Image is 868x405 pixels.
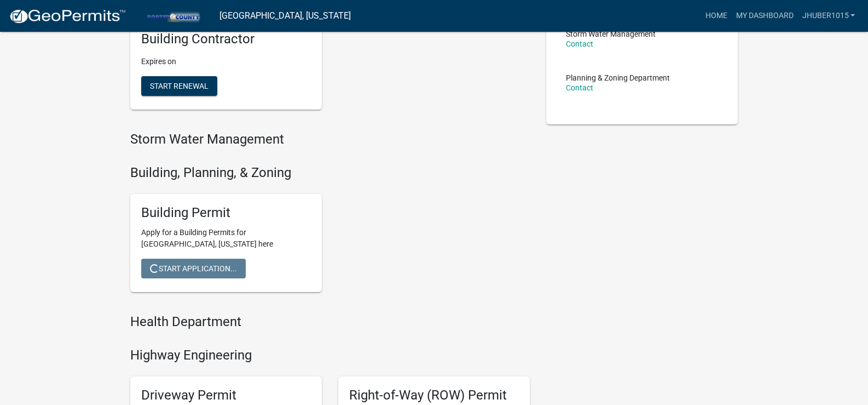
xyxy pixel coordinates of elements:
[141,31,311,47] h5: Building Contractor
[566,39,593,48] a: Contact
[130,165,530,181] h4: Building, Planning, & Zoning
[141,259,246,278] button: Start Application...
[349,387,519,403] h5: Right-of-Way (ROW) Permit
[150,82,209,90] span: Start Renewal
[141,56,311,67] p: Expires on
[219,7,351,25] a: [GEOGRAPHIC_DATA], [US_STATE]
[566,83,593,92] a: Contact
[150,264,237,273] span: Start Application...
[566,30,656,38] p: Storm Water Management
[130,347,530,363] h4: Highway Engineering
[141,387,311,403] h5: Driveway Permit
[701,5,731,26] a: Home
[130,314,530,330] h4: Health Department
[566,74,670,82] p: Planning & Zoning Department
[135,8,211,23] img: Porter County, Indiana
[797,5,859,26] a: jhuber1015
[141,205,311,221] h5: Building Permit
[731,5,797,26] a: My Dashboard
[130,132,530,147] h4: Storm Water Management
[141,76,217,96] button: Start Renewal
[141,227,311,250] p: Apply for a Building Permits for [GEOGRAPHIC_DATA], [US_STATE] here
